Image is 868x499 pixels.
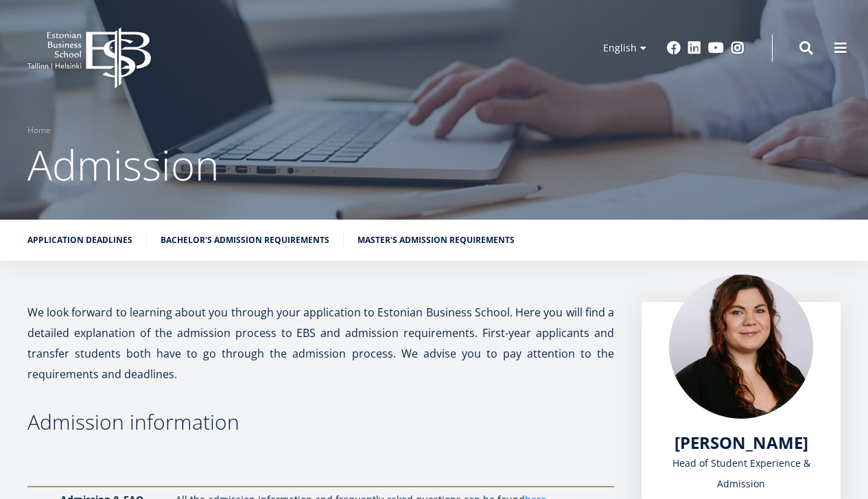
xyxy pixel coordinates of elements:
a: Instagram [731,41,744,55]
p: We look forward to learning about you through your application to Estonian Business School. Here ... [27,302,614,384]
a: Application deadlines [27,233,132,247]
a: Master's admission requirements [357,233,515,247]
a: Home [27,124,51,137]
a: Bachelor's admission requirements [161,233,329,247]
a: Linkedin [688,41,701,55]
a: Youtube [708,41,724,55]
a: Facebook [667,41,681,55]
span: Admission [27,137,219,193]
div: Head of Student Experience & Admission [669,453,813,494]
a: [PERSON_NAME] [675,432,808,453]
span: [PERSON_NAME] [675,431,808,454]
h3: Admission information [27,412,614,432]
img: liina reimann [669,275,813,419]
